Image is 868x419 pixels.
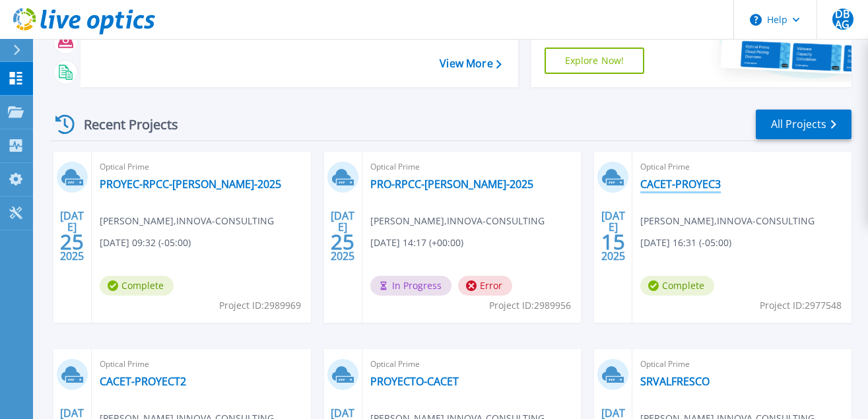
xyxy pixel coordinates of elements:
a: All Projects [756,110,851,139]
span: Complete [640,276,714,296]
span: 25 [60,236,84,247]
span: 15 [601,236,625,247]
span: Optical Prime [100,160,303,174]
a: Explore Now! [545,48,645,74]
div: [DATE] 2025 [330,212,355,260]
span: [PERSON_NAME] , INNOVA-CONSULTING [640,214,815,228]
span: Optical Prime [370,357,574,371]
span: Optical Prime [640,357,844,371]
span: Error [458,276,512,296]
span: 25 [331,236,354,247]
a: CACET-PROYEC3 [640,177,721,191]
span: Optical Prime [100,357,303,371]
span: Project ID: 2989969 [219,298,301,313]
span: [DATE] 16:31 (-05:00) [640,236,731,250]
a: PROYEC-RPCC-[PERSON_NAME]-2025 [100,177,281,191]
a: View More [440,57,501,70]
div: Recent Projects [51,108,196,141]
span: [DATE] 14:17 (+00:00) [370,236,463,250]
div: [DATE] 2025 [601,212,626,260]
span: DBAG [832,9,853,30]
span: [DATE] 09:32 (-05:00) [100,236,191,250]
a: PROYECTO-CACET [370,375,459,388]
span: [PERSON_NAME] , INNOVA-CONSULTING [100,214,274,228]
a: CACET-PROYECT2 [100,375,186,388]
span: In Progress [370,276,451,296]
span: Optical Prime [640,160,844,174]
span: Complete [100,276,174,296]
div: [DATE] 2025 [59,212,84,260]
span: Project ID: 2977548 [760,298,842,313]
span: Project ID: 2989956 [489,298,571,313]
span: Optical Prime [370,160,574,174]
a: SRVALFRESCO [640,375,710,388]
span: [PERSON_NAME] , INNOVA-CONSULTING [370,214,545,228]
a: PRO-RPCC-[PERSON_NAME]-2025 [370,177,533,191]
